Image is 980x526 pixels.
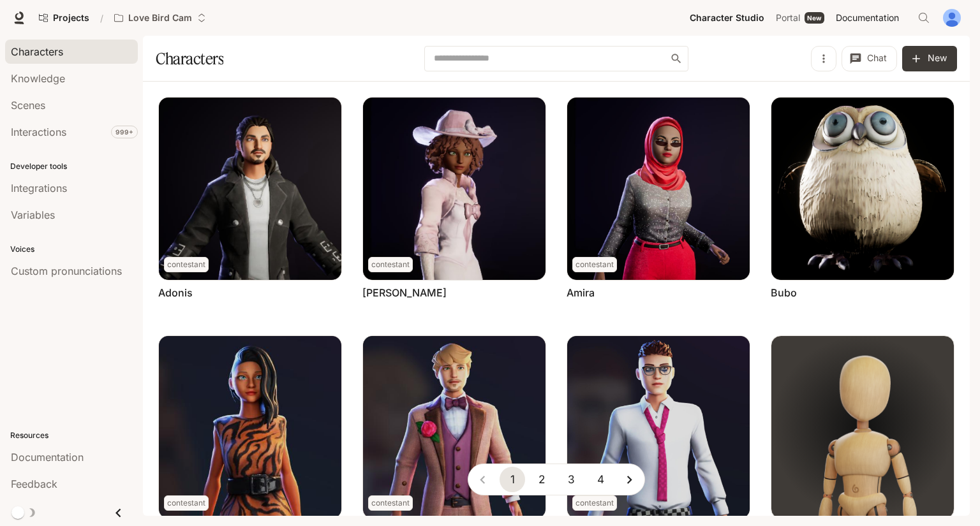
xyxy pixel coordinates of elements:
[831,5,909,31] a: Documentation
[158,286,193,300] a: Adonis
[567,336,750,518] img: Ethan
[911,5,937,31] button: Open Command Menu
[159,336,341,518] img: Camila
[685,5,769,31] a: Character Studio
[771,5,829,31] a: PortalNew
[776,10,800,26] span: Portal
[363,98,546,280] img: Amanda
[156,46,223,71] h1: Characters
[500,467,525,492] button: page 1
[362,286,447,300] a: [PERSON_NAME]
[902,46,957,71] button: New
[95,11,108,25] div: /
[939,5,965,31] button: User avatar
[588,467,613,492] button: Go to page 4
[53,13,89,24] span: Projects
[108,5,212,31] button: Open workspace menu
[771,286,797,300] a: Bubo
[567,286,595,300] a: Amira
[33,5,95,31] a: Go to projects
[805,12,824,24] div: New
[363,336,546,518] img: Chad
[558,467,584,492] button: Go to page 3
[690,10,764,26] span: Character Studio
[128,13,192,24] p: Love Bird Cam
[468,464,645,495] nav: pagination navigation
[771,336,954,518] img: Gregull
[771,98,954,280] img: Bubo
[567,98,750,280] img: Amira
[842,46,897,71] button: Chat
[836,10,899,26] span: Documentation
[617,467,642,492] button: Go to next page
[529,467,554,492] button: Go to page 2
[943,9,961,27] img: User avatar
[159,98,341,280] img: Adonis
